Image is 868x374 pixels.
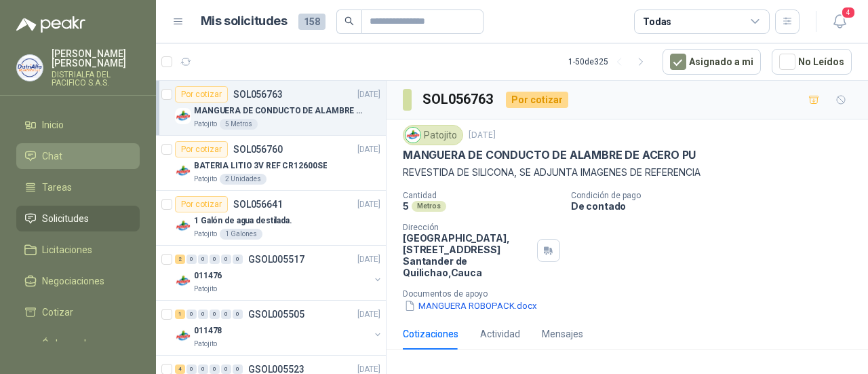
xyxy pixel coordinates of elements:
[827,10,852,34] button: 4
[194,229,217,240] p: Patojito
[403,148,696,162] p: MANGUERA DE CONDUCTO DE ALAMBRE DE ACERO PU
[403,326,458,341] div: Cotizaciones
[52,49,140,68] p: [PERSON_NAME] [PERSON_NAME]
[248,364,304,374] p: GSOL005523
[506,92,568,108] div: Por cotizar
[175,163,191,179] img: Company Logo
[233,310,243,319] div: 0
[175,310,185,319] div: 1
[42,211,89,226] span: Solicitudes
[480,326,520,341] div: Actividad
[248,255,304,264] p: GSOL005517
[186,364,197,374] div: 0
[403,191,560,200] p: Cantidad
[571,191,863,200] p: Condición de pago
[175,328,191,344] img: Company Logo
[175,218,191,234] img: Company Logo
[344,16,354,26] span: search
[16,331,140,371] a: Órdenes de Compra
[357,253,380,266] p: [DATE]
[403,299,538,313] button: MANGUERA ROBOPACK.docx
[412,201,446,212] div: Metros
[156,136,386,191] a: Por cotizarSOL056760[DATE] Company LogoBATERIA LITIO 3V REF CR12600SEPatojito2 Unidades
[175,364,185,374] div: 4
[568,51,652,73] div: 1 - 50 de 325
[16,16,85,33] img: Logo peakr
[403,165,852,180] p: REVESTIDA DE SILICONA, SE ADJUNTA IMAGENES DE REFERENCIA
[233,255,243,264] div: 0
[210,255,220,264] div: 0
[210,310,220,319] div: 0
[16,268,140,294] a: Negociaciones
[156,191,386,246] a: Por cotizarSOL056641[DATE] Company Logo1 Galón de agua destilada.Patojito1 Galones
[194,174,217,185] p: Patojito
[16,237,140,263] a: Licitaciones
[16,143,140,169] a: Chat
[16,299,140,325] a: Cotizar
[52,71,140,87] p: DISTRIALFA DEL PACIFICO S.A.S.
[156,81,386,136] a: Por cotizarSOL056763[DATE] Company LogoMANGUERA DE CONDUCTO DE ALAMBRE DE ACERO PUPatojito5 Metros
[16,174,140,200] a: Tareas
[42,180,72,195] span: Tareas
[841,6,856,19] span: 4
[201,12,288,31] h1: Mis solicitudes
[42,274,104,288] span: Negociaciones
[194,339,217,350] p: Patojito
[221,364,231,374] div: 0
[233,90,283,99] p: SOL056763
[772,49,852,75] button: No Leídos
[221,255,231,264] div: 0
[175,108,191,124] img: Company Logo
[194,269,222,282] p: 011476
[194,160,327,172] p: BATERIA LITIO 3V REF CR12600SE
[403,125,463,145] div: Patojito
[194,284,217,295] p: Patojito
[17,55,43,81] img: Company Logo
[220,229,262,240] div: 1 Galones
[248,310,304,319] p: GSOL005505
[198,255,208,264] div: 0
[175,255,185,264] div: 2
[186,255,197,264] div: 0
[42,336,127,366] span: Órdenes de Compra
[233,200,283,209] p: SOL056641
[233,364,243,374] div: 0
[194,324,222,337] p: 011478
[220,174,267,185] div: 2 Unidades
[663,49,761,75] button: Asignado a mi
[221,310,231,319] div: 0
[175,141,228,157] div: Por cotizar
[357,308,380,321] p: [DATE]
[406,128,420,143] img: Company Logo
[198,310,208,319] div: 0
[186,310,197,319] div: 0
[194,105,363,117] p: MANGUERA DE CONDUCTO DE ALAMBRE DE ACERO PU
[403,200,409,212] p: 5
[198,364,208,374] div: 0
[175,196,228,212] div: Por cotizar
[643,14,671,29] div: Todas
[194,214,292,227] p: 1 Galón de agua destilada.
[357,198,380,211] p: [DATE]
[233,145,283,154] p: SOL056760
[357,88,380,101] p: [DATE]
[42,117,64,132] span: Inicio
[42,242,92,257] span: Licitaciones
[175,86,228,102] div: Por cotizar
[16,206,140,231] a: Solicitudes
[403,232,532,278] p: [GEOGRAPHIC_DATA], [STREET_ADDRESS] Santander de Quilichao , Cauca
[210,364,220,374] div: 0
[42,149,62,164] span: Chat
[298,14,325,30] span: 158
[422,89,495,110] h3: SOL056763
[220,119,258,130] div: 5 Metros
[469,129,496,142] p: [DATE]
[175,273,191,289] img: Company Logo
[571,200,863,212] p: De contado
[357,143,380,156] p: [DATE]
[403,223,532,232] p: Dirección
[542,326,583,341] div: Mensajes
[16,112,140,138] a: Inicio
[175,251,383,295] a: 2 0 0 0 0 0 GSOL005517[DATE] Company Logo011476Patojito
[175,306,383,350] a: 1 0 0 0 0 0 GSOL005505[DATE] Company Logo011478Patojito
